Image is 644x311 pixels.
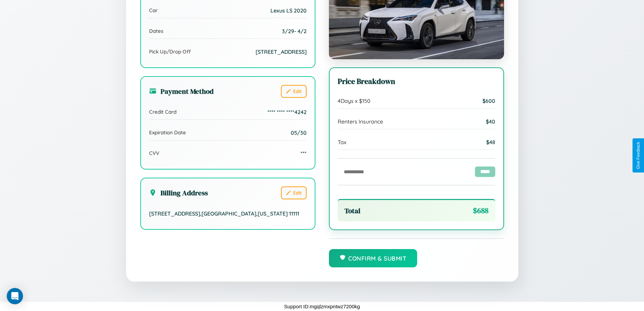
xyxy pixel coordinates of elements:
button: Confirm & Submit [329,249,418,267]
span: CVV [149,150,159,156]
span: Credit Card [149,109,176,115]
span: 3 / 29 - 4 / 2 [282,28,307,35]
span: Lexus LS 2020 [270,7,307,14]
p: Support ID: mgqlzmxpntwz7200kg [284,302,360,311]
span: Expiration Date [149,129,186,136]
span: 4 Days x $ 150 [338,97,371,104]
span: $ 600 [482,97,495,104]
span: Dates [149,28,163,34]
span: $ 48 [486,139,495,146]
span: 05/30 [291,129,307,136]
h3: Billing Address [149,188,208,198]
div: Give Feedback [636,142,641,169]
div: Open Intercom Messenger [7,288,23,304]
h3: Payment Method [149,86,214,96]
span: Car [149,7,158,14]
button: Edit [281,85,307,98]
span: Renters Insurance [338,118,383,125]
span: [STREET_ADDRESS] , [GEOGRAPHIC_DATA] , [US_STATE] 11111 [149,210,299,217]
span: Pick Up/Drop Off [149,48,191,55]
span: $ 40 [486,118,495,125]
span: Total [344,206,360,216]
span: Tax [338,139,347,146]
span: $ 688 [473,205,488,216]
button: Edit [281,186,307,199]
span: [STREET_ADDRESS] [256,48,307,55]
h3: Price Breakdown [338,76,495,87]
